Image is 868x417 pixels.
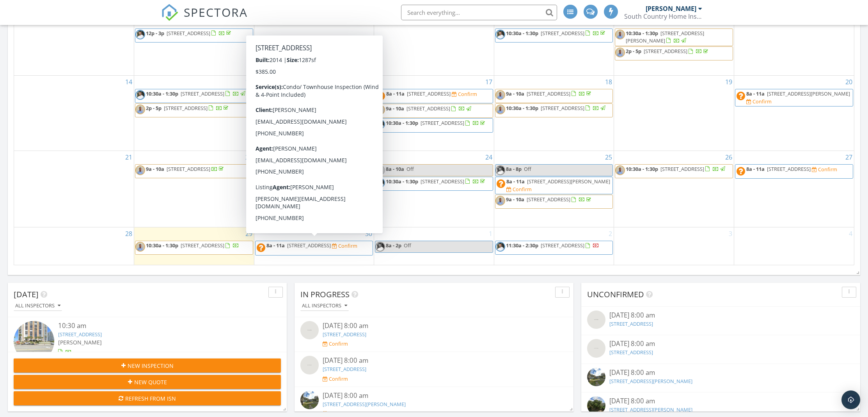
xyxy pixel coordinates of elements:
[14,227,134,265] td: Go to September 28, 2025
[735,164,853,179] a: 8a - 11a [STREET_ADDRESS] Confirm
[375,177,493,191] a: 10:30a - 1:30p [STREET_ADDRESS]
[724,76,734,88] a: Go to September 19, 2025
[724,151,734,163] a: Go to September 26, 2025
[374,151,494,227] td: Go to September 24, 2025
[266,183,298,190] span: 11:30a - 2:30p
[134,378,167,386] span: New Quote
[300,356,319,374] img: streetview
[374,15,494,75] td: Go to September 10, 2025
[323,375,348,383] a: Confirm
[506,30,538,37] span: 10:30a - 1:30p
[513,186,532,192] div: Confirm
[254,15,374,75] td: Go to September 9, 2025
[506,90,593,97] a: 9a - 10a [STREET_ADDRESS]
[14,15,134,75] td: Go to September 7, 2025
[421,178,464,185] span: [STREET_ADDRESS]
[587,311,854,331] a: [DATE] 8:00 am [STREET_ADDRESS]
[256,183,265,193] img: spectora.jpg
[20,394,275,403] div: Refresh from ISN
[254,75,374,151] td: Go to September 16, 2025
[406,165,414,172] span: Off
[146,105,162,112] span: 2p - 5p
[626,30,704,44] span: [STREET_ADDRESS][PERSON_NAME]
[495,89,613,103] a: 9a - 10a [STREET_ADDRESS]
[607,227,614,240] a: Go to October 2, 2025
[541,30,584,37] span: [STREET_ADDRESS]
[255,118,373,132] a: 10:30a - 1:30p [STREET_ADDRESS]
[14,321,54,362] img: streetview
[660,165,704,172] span: [STREET_ADDRESS]
[164,105,208,112] span: [STREET_ADDRESS]
[386,119,418,126] span: 10:30a - 1:30p
[494,151,614,227] td: Go to September 25, 2025
[364,76,374,88] a: Go to September 16, 2025
[386,165,404,172] span: 8a - 10a
[487,227,494,240] a: Go to October 1, 2025
[329,376,348,382] div: Confirm
[323,340,348,348] a: Confirm
[812,166,837,173] a: Confirm
[124,76,134,88] a: Go to September 14, 2025
[386,178,486,185] a: 10:30a - 1:30p [STREET_ADDRESS]
[146,242,178,249] span: 10:30a - 1:30p
[284,105,328,112] span: [STREET_ADDRESS]
[329,410,348,417] div: Confirm
[266,242,332,249] a: 8a - 11a [STREET_ADDRESS]
[506,242,538,249] span: 11:30a - 2:30p
[626,30,704,44] a: 10:30a - 1:30p [STREET_ADDRESS][PERSON_NAME]
[375,165,385,175] img: img_9665.jpeg
[323,391,545,401] div: [DATE] 8:00 am
[614,151,734,227] td: Go to September 26, 2025
[587,396,605,415] img: streetview
[615,164,733,178] a: 10:30a - 1:30p [STREET_ADDRESS]
[266,242,285,249] span: 8a - 11a
[484,151,494,163] a: Go to September 24, 2025
[734,227,854,265] td: Go to October 4, 2025
[727,227,734,240] a: Go to October 3, 2025
[14,151,134,227] td: Go to September 21, 2025
[615,46,733,60] a: 2p - 5p [STREET_ADDRESS]
[626,165,726,172] a: 10:30a - 1:30p [STREET_ADDRESS]
[14,391,281,405] button: Refresh from ISN
[458,91,477,97] div: Confirm
[323,331,366,338] a: [STREET_ADDRESS]
[609,311,832,320] div: [DATE] 8:00 am
[255,182,373,196] a: 11:30a - 2:30p [STREET_ADDRESS]
[323,356,545,366] div: [DATE] 8:00 am
[541,105,584,112] span: [STREET_ADDRESS]
[14,301,62,311] button: All Inspectors
[386,119,486,126] a: 10:30a - 1:30p [STREET_ADDRESS]
[767,90,850,97] span: [STREET_ADDRESS][PERSON_NAME]
[587,311,605,329] img: streetview
[161,4,178,21] img: The Best Home Inspection Software - Spectora
[135,165,145,175] img: img_9665.jpeg
[587,396,854,417] a: [DATE] 8:00 am [STREET_ADDRESS][PERSON_NAME]
[604,151,614,163] a: Go to September 25, 2025
[746,165,765,172] span: 8a - 11a
[135,241,253,255] a: 10:30a - 1:30p [STREET_ADDRESS]
[374,227,494,265] td: Go to October 1, 2025
[615,165,625,175] img: img_9665.jpeg
[135,90,145,100] img: spectora.jpg
[375,118,493,132] a: 10:30a - 1:30p [STREET_ADDRESS]
[386,105,404,112] span: 9a - 10a
[746,90,765,97] span: 8a - 11a
[615,48,625,57] img: img_9665.jpeg
[146,30,164,37] span: 12p - 3p
[266,90,332,97] a: 8a - 11a [STREET_ADDRESS]
[615,28,733,46] a: 10:30a - 1:30p [STREET_ADDRESS][PERSON_NAME]
[818,166,837,172] div: Confirm
[401,5,557,20] input: Search everything...
[495,242,505,252] img: spectora.jpg
[134,151,254,227] td: Go to September 22, 2025
[266,90,285,97] span: 8a - 11a
[302,303,347,309] div: All Inspectors
[58,331,102,338] a: [STREET_ADDRESS]
[266,119,298,126] span: 10:30a - 1:30p
[161,11,248,27] a: SPECTORA
[124,151,134,163] a: Go to September 21, 2025
[323,321,545,331] div: [DATE] 8:00 am
[266,165,284,172] span: 9a - 10a
[734,151,854,227] td: Go to September 27, 2025
[386,178,418,185] span: 10:30a - 1:30p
